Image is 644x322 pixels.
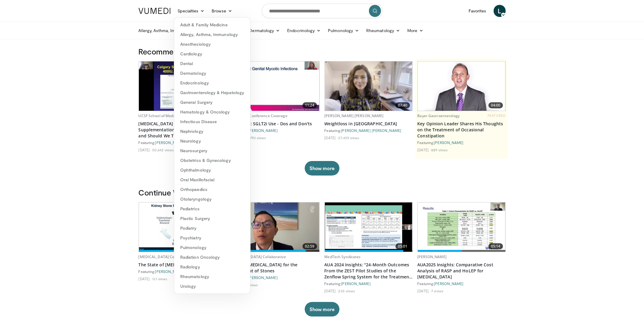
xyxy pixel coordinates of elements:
[325,135,338,140] li: [DATE]
[248,275,278,280] a: [PERSON_NAME]
[324,25,363,37] a: Pulmonology
[139,269,227,274] div: Featuring:
[174,165,250,175] a: Ophthalmology
[232,202,319,252] a: 02:59
[139,276,152,281] li: [DATE]
[174,262,250,272] a: Radiology
[325,202,412,252] a: 05:01
[418,147,431,152] li: [DATE]
[174,88,250,97] a: Gastroenterology & Hepatology
[174,185,250,194] a: Orthopaedics
[338,135,359,140] li: 27,459 views
[139,61,226,111] img: 4bb25b40-905e-443e-8e37-83f056f6e86e.620x360_q85_upscale.jpg
[174,233,250,243] a: Psychiatry
[174,78,250,88] a: Endocrinology
[152,147,174,152] li: 50,642 views
[232,262,320,274] a: KSC on [MEDICAL_DATA] for the Treatment of Stones
[135,25,204,37] a: Allergy, Asthma, Immunology
[139,47,506,56] h3: Recommended for You
[396,102,410,108] span: 07:40
[174,117,250,126] a: Infectious Disease
[174,59,250,68] a: Dental
[284,25,324,37] a: Endocrinology
[305,302,339,317] button: Show more
[174,252,250,262] a: Radiation Oncology
[363,25,404,37] a: Rheumatology
[489,243,503,249] span: 05:14
[208,5,236,17] a: Browse
[174,136,250,146] a: Neurology
[418,61,505,111] img: 9828b8df-38ad-4333-b93d-bb657251ca89.png.620x360_q85_upscale.png
[325,121,413,127] a: Weightloss in [GEOGRAPHIC_DATA]
[139,202,226,252] a: 06:08
[139,61,226,111] a: 31:29
[232,275,320,280] div: Featuring:
[325,128,413,133] div: Featuring:
[232,202,319,252] img: 03d9ddb5-5892-4f6b-9850-77f328a9a78d.620x360_q85_upscale.jpg
[325,113,384,118] a: [PERSON_NAME] [PERSON_NAME]
[139,262,227,268] a: The State of [MEDICAL_DATA] Research
[155,140,185,145] a: [PERSON_NAME]
[418,121,506,139] a: Key Opinion Leader Shares His Thoughts on the Treatment of Occasional Constipation
[418,262,506,280] a: AUA2025 Insights: Comparative Cost Analysis of RASP and HoLEP for [MEDICAL_DATA]
[418,281,506,286] div: Featuring:
[174,5,208,17] a: Specialties
[152,276,167,281] li: 131 views
[174,17,251,294] div: Specialties
[232,113,287,118] a: ACC 2023 Conference Coverage
[155,269,185,274] a: [PERSON_NAME]
[325,61,412,111] a: 07:40
[245,135,266,140] li: 29,793 views
[418,113,460,118] a: Bayer Gastroenterology
[325,288,338,293] li: [DATE]
[174,281,250,291] a: Urology
[139,202,226,252] img: 0d5c9c7f-53e2-4753-9725-3fd68cd4bae6.620x360_q85_upscale.jpg
[341,281,371,286] a: [PERSON_NAME]
[303,243,317,249] span: 02:59
[341,128,402,133] a: [PERSON_NAME] [PERSON_NAME]
[174,272,250,281] a: Rheumatology
[325,61,412,111] img: 9983fed1-7565-45be-8934-aef1103ce6e2.620x360_q85_upscale.jpg
[248,128,278,133] a: [PERSON_NAME]
[325,202,412,252] img: 6a842534-de94-44c8-9c3b-cb59cf16d41e.620x360_q85_upscale.jpg
[174,243,250,252] a: Pulmonology
[418,202,505,252] a: 05:14
[488,113,505,118] span: FEATURED
[174,175,250,185] a: Oral Maxillofacial
[232,61,319,111] img: 9258cdf1-0fbf-450b-845f-99397d12d24a.620x360_q85_upscale.jpg
[305,161,339,176] button: Show more
[325,254,361,259] a: MedTech Syndicates
[174,156,250,165] a: Obstetrics & Gynecology
[396,243,410,249] span: 05:01
[418,61,505,111] a: 04:00
[338,288,355,293] li: 230 views
[174,194,250,204] a: Otolaryngology
[262,4,383,18] input: Search topics, interventions
[232,61,319,111] a: 11:24
[174,20,250,30] a: Adult & Family Medicine
[232,254,286,259] a: [MEDICAL_DATA] Collaborative
[174,97,250,107] a: General Surgery
[465,5,490,17] a: Favorites
[139,121,227,139] a: [MEDICAL_DATA] and its Supplementation: Where is the Evidence and Should We Treat?
[139,188,506,197] h3: Continue Watching
[489,102,503,108] span: 04:00
[174,146,250,156] a: Neurosurgery
[139,147,152,152] li: [DATE]
[431,288,444,293] li: 7 views
[325,262,413,280] a: AUA 2024 Insights: "24-Month Outcomes From the ZEST Pilot Studies of the Zenflow Spring System fo...
[431,147,448,152] li: 889 views
[174,39,250,49] a: Anesthesiology
[174,214,250,223] a: Plastic Surgery
[174,107,250,117] a: Hematology & Oncology
[174,49,250,59] a: Cardiology
[494,5,506,17] a: L
[174,223,250,233] a: Podiatry
[174,126,250,136] a: Nephrology
[245,282,258,287] li: 5 views
[139,140,227,145] div: Featuring:
[174,68,250,78] a: Dermatology
[418,288,431,293] li: [DATE]
[174,204,250,214] a: Pediatrics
